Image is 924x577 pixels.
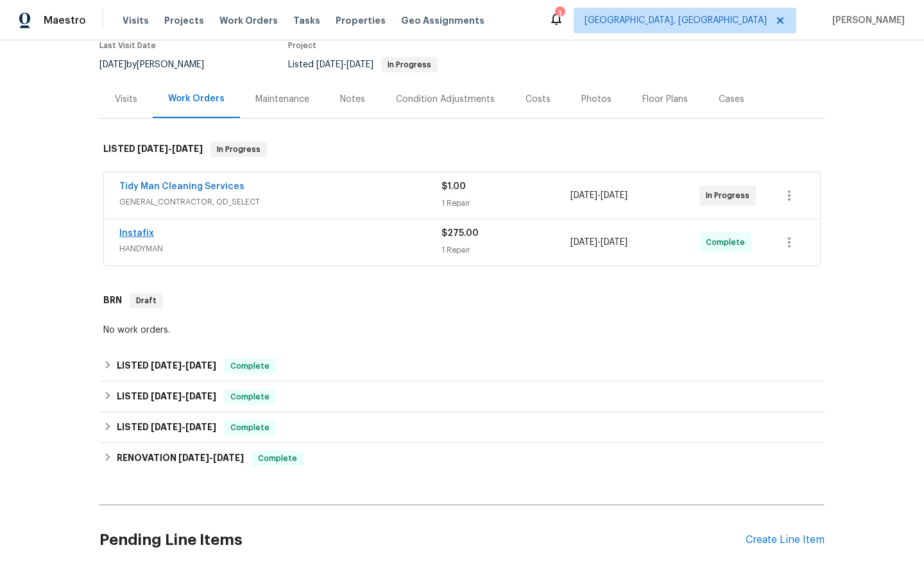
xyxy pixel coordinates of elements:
[103,324,821,337] div: No work orders.
[601,238,628,247] span: [DATE]
[103,293,122,308] h6: BRN
[151,422,216,431] span: -
[137,144,168,153] span: [DATE]
[117,389,216,405] h6: LISTED
[288,60,438,69] span: Listed
[185,392,216,401] span: [DATE]
[119,242,441,255] span: HANDYMAN
[288,42,316,49] span: Project
[151,392,216,401] span: -
[137,144,203,153] span: -
[99,381,825,412] div: LISTED [DATE]-[DATE]Complete
[346,60,373,69] span: [DATE]
[99,42,156,49] span: Last Visit Date
[441,182,466,191] span: $1.00
[642,93,688,106] div: Floor Plans
[117,358,216,374] h6: LISTED
[570,191,597,200] span: [DATE]
[827,14,905,27] span: [PERSON_NAME]
[151,361,216,370] span: -
[185,422,216,431] span: [DATE]
[570,236,628,249] span: -
[441,197,570,210] div: 1 Repair
[99,443,825,474] div: RENOVATION [DATE]-[DATE]Complete
[119,182,244,191] a: Tidy Man Cleaning Services
[99,57,219,72] div: by [PERSON_NAME]
[585,14,767,27] span: [GEOGRAPHIC_DATA], [GEOGRAPHIC_DATA]
[746,534,825,546] div: Create Line Item
[99,510,746,570] h2: Pending Line Items
[396,93,495,106] div: Condition Adjustments
[99,60,126,69] span: [DATE]
[213,453,244,462] span: [DATE]
[555,8,564,21] div: 3
[526,93,551,106] div: Costs
[706,236,750,249] span: Complete
[225,360,275,372] span: Complete
[119,229,154,238] a: Instafix
[401,14,484,27] span: Geo Assignments
[219,14,278,27] span: Work Orders
[441,244,570,256] div: 1 Repair
[117,451,244,466] h6: RENOVATION
[168,92,225,105] div: Work Orders
[441,229,479,238] span: $275.00
[99,129,825,170] div: LISTED [DATE]-[DATE]In Progress
[340,93,365,106] div: Notes
[99,351,825,381] div: LISTED [DATE]-[DATE]Complete
[131,294,162,307] span: Draft
[255,93,309,106] div: Maintenance
[151,361,182,370] span: [DATE]
[316,60,343,69] span: [DATE]
[225,390,275,403] span: Complete
[336,14,386,27] span: Properties
[601,191,628,200] span: [DATE]
[178,453,244,462] span: -
[212,143,266,156] span: In Progress
[99,412,825,443] div: LISTED [DATE]-[DATE]Complete
[151,422,182,431] span: [DATE]
[225,421,275,434] span: Complete
[117,420,216,435] h6: LISTED
[185,361,216,370] span: [DATE]
[164,14,204,27] span: Projects
[151,392,182,401] span: [DATE]
[119,196,441,208] span: GENERAL_CONTRACTOR, OD_SELECT
[178,453,209,462] span: [DATE]
[382,61,436,69] span: In Progress
[706,189,755,202] span: In Progress
[44,14,86,27] span: Maestro
[581,93,612,106] div: Photos
[293,16,320,25] span: Tasks
[570,238,597,247] span: [DATE]
[316,60,373,69] span: -
[115,93,137,106] div: Visits
[103,142,203,157] h6: LISTED
[570,189,628,202] span: -
[172,144,203,153] span: [DATE]
[253,452,302,465] span: Complete
[123,14,149,27] span: Visits
[99,280,825,321] div: BRN Draft
[719,93,744,106] div: Cases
